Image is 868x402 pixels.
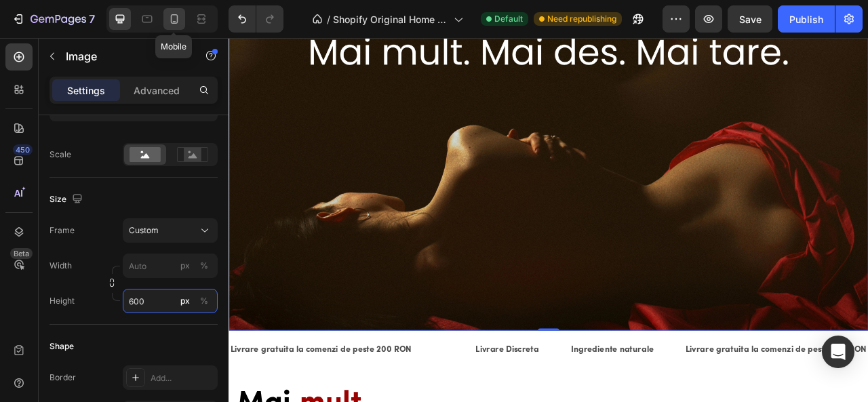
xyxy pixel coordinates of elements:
button: Publish [778,5,835,33]
div: Publish [789,12,823,26]
strong: Livrare Discreta [314,391,395,402]
strong: Livrare gratuita la comenzi de peste 200 RON [2,391,233,402]
div: Undo/Redo [229,5,283,33]
span: Default [494,13,523,25]
div: Size [50,190,85,209]
div: % [200,260,208,272]
button: Save [728,5,772,33]
div: px [180,295,190,307]
p: Settings [67,83,105,98]
div: Scale [50,148,71,161]
strong: Livrare gratuita la comenzi de peste 200 RON [581,391,812,402]
button: 7 [5,5,101,33]
p: Image [66,48,181,64]
div: Add... [151,372,214,384]
div: px [180,260,190,272]
label: Height [50,295,75,307]
div: 450 [13,144,33,155]
div: Shape [50,340,74,353]
span: / [327,12,330,26]
p: Advanced [134,83,180,98]
input: px% [123,289,218,313]
button: % [177,258,193,274]
div: % [200,295,208,307]
p: 7 [89,11,95,27]
span: Need republishing [547,13,616,25]
button: px [196,258,212,274]
div: Open Intercom Messenger [822,336,854,368]
span: Shopify Original Home Template [333,12,448,26]
label: Width [50,260,72,272]
label: Frame [50,224,75,237]
button: % [177,293,193,309]
iframe: Design area [229,38,868,402]
div: Border [50,371,76,384]
span: Save [739,14,762,25]
button: Custom [123,218,218,243]
div: Beta [10,248,33,259]
button: px [196,293,212,309]
input: px% [123,254,218,278]
span: Custom [129,224,159,237]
